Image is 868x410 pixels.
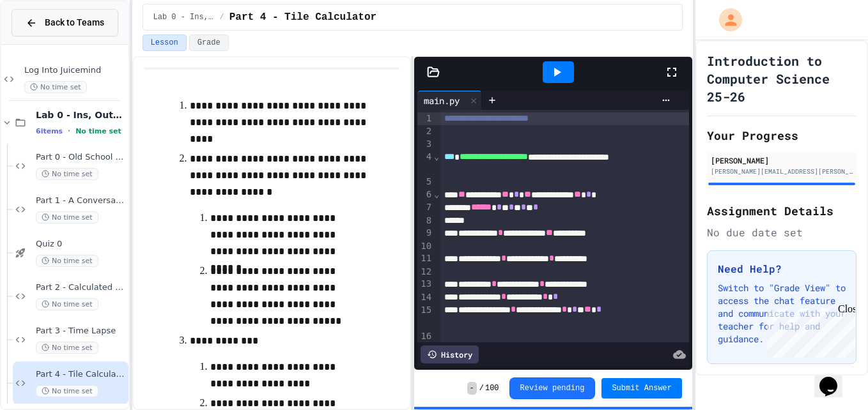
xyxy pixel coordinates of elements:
[36,342,98,354] span: No time set
[417,94,466,107] div: main.py
[229,10,376,25] span: Part 4 - Tile Calculator
[485,383,499,393] span: 100
[417,330,433,343] div: 16
[36,369,126,380] span: Part 4 - Tile Calculator
[421,345,479,363] div: History
[36,211,98,224] span: No time set
[153,12,215,22] span: Lab 0 - Ins, Outs and a Little Math
[718,282,846,345] p: Switch to "Grade View" to access the chat feature and communicate with your teacher for help and ...
[5,5,88,81] div: Chat with us now!Close
[12,9,118,36] button: Back to Teams
[36,326,126,337] span: Part 3 - Time Lapse
[36,152,126,163] span: Part 0 - Old School Printer
[75,127,121,135] span: No time set
[36,127,63,135] span: 6 items
[707,202,856,220] h2: Assignment Details
[143,34,187,51] button: Lesson
[711,155,853,166] div: [PERSON_NAME]
[189,34,229,51] button: Grade
[417,176,433,188] div: 5
[417,227,433,239] div: 9
[718,261,846,277] h3: Need Help?
[707,225,856,240] div: No due date set
[417,278,433,291] div: 13
[762,303,855,358] iframe: chat widget
[417,151,433,176] div: 4
[24,81,87,93] span: No time set
[707,126,856,144] h2: Your Progress
[417,112,433,125] div: 1
[417,266,433,278] div: 12
[707,52,856,105] h1: Introduction to Computer Science 25-26
[601,378,682,399] button: Submit Answer
[417,188,433,201] div: 6
[467,382,477,395] span: -
[36,109,126,121] span: Lab 0 - Ins, Outs and a Little Math
[417,215,433,227] div: 8
[36,385,98,397] span: No time set
[417,138,433,151] div: 3
[706,5,745,34] div: My Account
[417,240,433,253] div: 10
[433,151,440,162] span: Fold line
[36,282,126,293] span: Part 2 - Calculated Rectangle
[417,91,482,110] div: main.py
[814,359,855,397] iframe: chat widget
[220,12,224,22] span: /
[68,126,70,136] span: •
[36,195,126,206] span: Part 1 - A Conversation
[24,65,126,76] span: Log Into Juicemind
[36,255,98,267] span: No time set
[479,383,484,393] span: /
[36,298,98,310] span: No time set
[36,168,98,180] span: No time set
[417,304,433,330] div: 15
[45,16,104,29] span: Back to Teams
[509,377,596,399] button: Review pending
[417,252,433,265] div: 11
[36,239,126,250] span: Quiz 0
[417,291,433,304] div: 14
[711,167,853,176] div: [PERSON_NAME][EMAIL_ADDRESS][PERSON_NAME][DOMAIN_NAME]
[433,189,440,199] span: Fold line
[417,125,433,138] div: 2
[417,201,433,214] div: 7
[612,383,672,393] span: Submit Answer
